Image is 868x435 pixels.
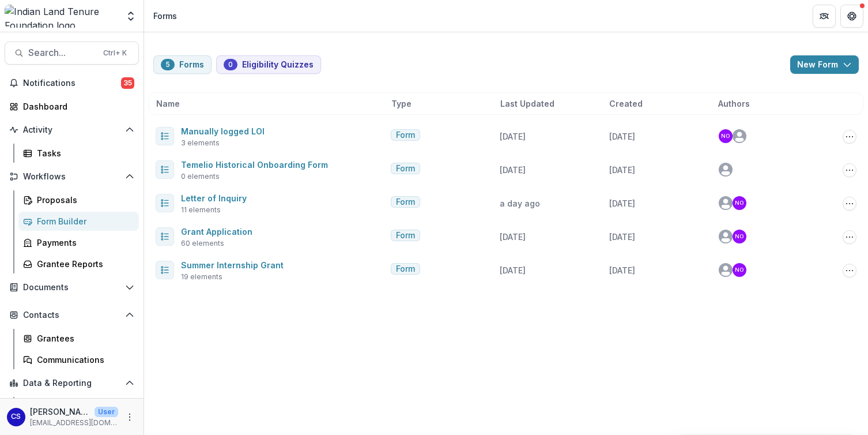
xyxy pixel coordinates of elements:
[719,196,733,210] svg: avatar
[37,332,130,344] div: Grantees
[609,265,635,275] span: [DATE]
[735,200,744,206] div: Nicole Olson
[23,310,120,320] span: Contacts
[719,163,733,177] svg: avatar
[5,167,139,186] button: Open Workflows
[149,7,182,24] nav: breadcrumb
[500,265,526,275] span: [DATE]
[181,160,328,170] a: Temelio Historical Onboarding Form
[101,47,129,59] div: Ctrl + K
[843,163,856,177] button: Options
[18,397,139,416] a: Dashboard
[843,197,856,211] button: Options
[18,254,139,273] a: Grantee Reports
[396,130,415,140] span: Form
[396,231,415,241] span: Form
[18,144,139,163] a: Tasks
[18,212,139,231] a: Form Builder
[156,97,180,110] span: Name
[843,130,856,144] button: Options
[5,278,139,297] button: Open Documents
[181,193,247,203] a: Letter of Inquiry
[181,238,224,249] span: 60 elements
[37,237,130,249] div: Payments
[30,418,118,428] p: [EMAIL_ADDRESS][DOMAIN_NAME]
[5,97,139,116] a: Dashboard
[28,47,96,58] span: Search...
[30,406,90,418] p: [PERSON_NAME]
[181,260,284,270] a: Summer Internship Grant
[500,232,526,242] span: [DATE]
[165,61,170,69] span: 5
[95,407,118,417] p: User
[609,232,635,242] span: [DATE]
[719,263,733,277] svg: avatar
[181,227,252,237] a: Grant Application
[718,97,750,110] span: Authors
[790,55,859,74] button: New Form
[12,413,21,421] div: Caitlin Spence
[5,74,139,92] button: Notifications35
[843,230,856,244] button: Options
[843,264,856,277] button: Options
[735,267,744,273] div: Nicole Olson
[18,329,139,348] a: Grantees
[733,129,746,143] svg: avatar
[23,78,121,88] span: Notifications
[23,100,130,112] div: Dashboard
[5,306,139,324] button: Open Contacts
[396,164,415,174] span: Form
[721,133,730,139] div: Nicole Olson
[23,378,120,388] span: Data & Reporting
[228,61,233,69] span: 0
[396,264,415,274] span: Form
[735,234,744,239] div: Nicole Olson
[123,410,137,424] button: More
[840,5,863,28] button: Get Help
[23,125,120,135] span: Activity
[37,147,130,159] div: Tasks
[153,55,212,74] button: Forms
[37,215,130,227] div: Form Builder
[181,205,221,215] span: 11 elements
[123,5,139,28] button: Open entity switcher
[5,121,139,139] button: Open Activity
[500,165,526,175] span: [DATE]
[391,97,412,110] span: Type
[500,198,541,208] span: a day ago
[719,230,733,243] svg: avatar
[216,55,321,74] button: Eligibility Quizzes
[609,198,635,208] span: [DATE]
[5,374,139,392] button: Open Data & Reporting
[5,5,118,28] img: Indian Land Tenure Foundation logo
[23,283,120,292] span: Documents
[18,190,139,209] a: Proposals
[609,132,635,141] span: [DATE]
[37,354,130,366] div: Communications
[500,132,526,141] span: [DATE]
[121,77,134,89] span: 35
[37,258,130,270] div: Grantee Reports
[18,350,139,369] a: Communications
[181,272,222,282] span: 19 elements
[181,138,220,148] span: 3 elements
[813,5,836,28] button: Partners
[181,171,220,182] span: 0 elements
[609,165,635,175] span: [DATE]
[609,97,643,110] span: Created
[396,197,415,207] span: Form
[5,42,139,65] button: Search...
[500,97,554,110] span: Last Updated
[18,233,139,252] a: Payments
[153,10,177,22] div: Forms
[23,172,120,182] span: Workflows
[181,126,265,136] a: Manually logged LOI
[37,194,130,206] div: Proposals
